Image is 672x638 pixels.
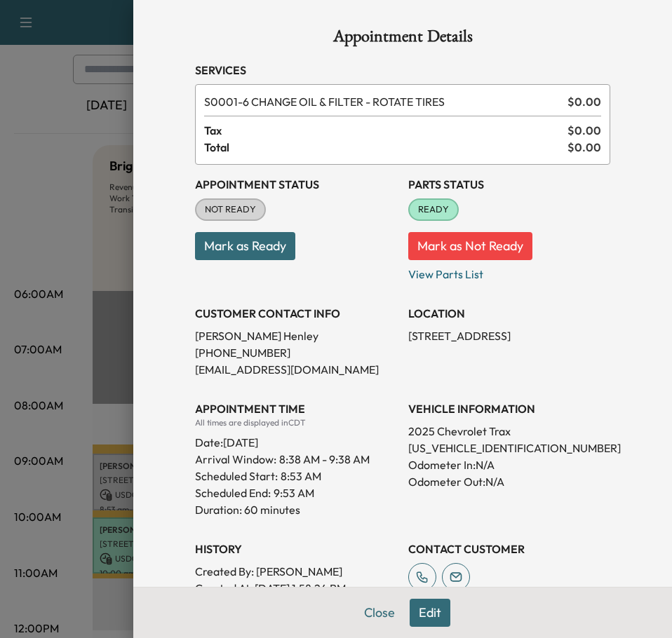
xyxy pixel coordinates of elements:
[274,484,314,501] p: 9:53 AM
[195,400,397,417] h3: APPOINTMENT TIME
[410,203,457,217] span: READY
[195,563,397,580] p: Created By : [PERSON_NAME]
[408,440,610,456] p: [US_VEHICLE_IDENTIFICATION_NUMBER]
[567,139,601,156] span: $ 0.00
[408,176,610,193] h3: Parts Status
[195,327,397,344] p: [PERSON_NAME] Henley
[195,417,397,428] div: All times are displayed in CDT
[408,260,610,283] p: View Parts List
[195,232,295,260] button: Mark as Ready
[195,428,397,451] div: Date: [DATE]
[204,139,567,156] span: Total
[195,451,397,468] p: Arrival Window:
[204,93,562,110] span: 6 CHANGE OIL & FILTER - ROTATE TIRES
[408,327,610,344] p: [STREET_ADDRESS]
[195,305,397,322] h3: CUSTOMER CONTACT INFO
[204,122,567,139] span: Tax
[408,232,532,260] button: Mark as Not Ready
[408,473,610,490] p: Odometer Out: N/A
[408,456,610,473] p: Odometer In: N/A
[195,468,278,484] p: Scheduled Start:
[196,203,264,217] span: NOT READY
[408,423,610,440] p: 2025 Chevrolet Trax
[195,176,397,193] h3: Appointment Status
[408,541,610,557] h3: CONTACT CUSTOMER
[281,468,321,484] p: 8:53 AM
[567,122,601,139] span: $ 0.00
[195,62,610,79] h3: Services
[410,599,450,627] button: Edit
[195,541,397,557] h3: History
[195,344,397,361] p: [PHONE_NUMBER]
[408,400,610,417] h3: VEHICLE INFORMATION
[195,501,397,518] p: Duration: 60 minutes
[195,484,271,501] p: Scheduled End:
[279,451,370,468] span: 8:38 AM - 9:38 AM
[408,305,610,322] h3: LOCATION
[195,28,610,50] h1: Appointment Details
[567,93,601,110] span: $ 0.00
[195,580,397,597] p: Created At : [DATE] 1:58:24 PM
[355,599,404,627] button: Close
[195,361,397,378] p: [EMAIL_ADDRESS][DOMAIN_NAME]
